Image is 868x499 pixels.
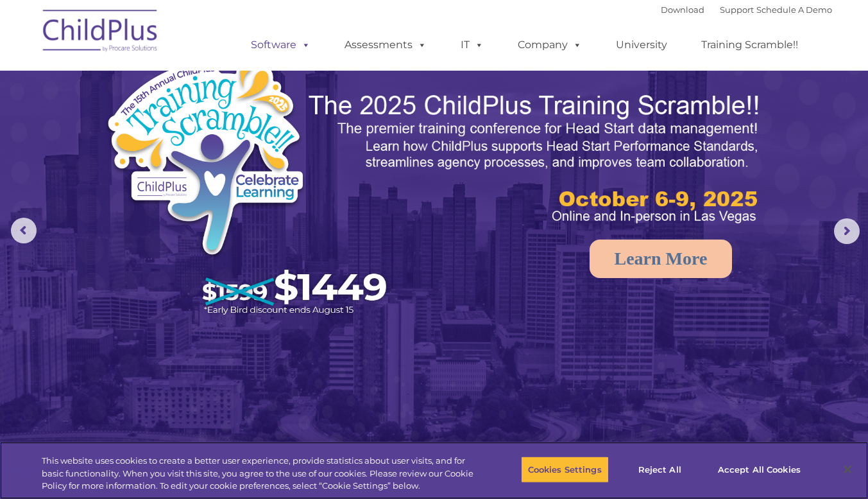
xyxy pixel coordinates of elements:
a: Software [238,32,323,58]
button: Reject All [620,456,700,483]
a: Assessments [332,32,439,58]
a: Company [505,32,595,58]
img: ChildPlus by Procare Solutions [37,1,165,65]
a: Training Scramble!! [688,32,811,58]
button: Accept All Cookies [711,456,808,483]
button: Cookies Settings [521,456,609,483]
button: Close [833,455,862,484]
font: | [661,4,832,15]
a: Learn More [590,240,733,278]
div: This website uses cookies to create a better user experience, provide statistics about user visit... [42,455,477,493]
a: Schedule A Demo [756,4,832,15]
a: Support [720,4,754,15]
a: University [603,32,680,58]
a: Download [661,4,704,15]
a: IT [448,32,497,58]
